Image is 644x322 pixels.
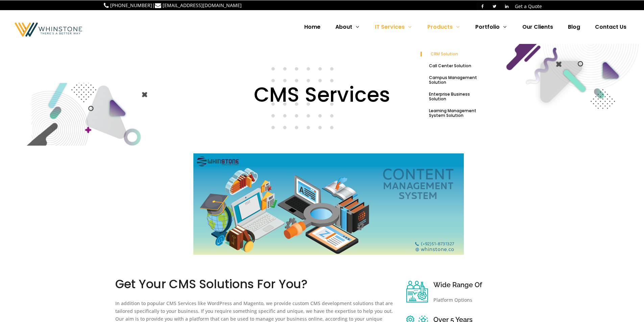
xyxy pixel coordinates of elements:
[469,10,514,44] a: Portfolio
[297,10,327,44] a: Home
[515,3,542,9] a: Get a Quote
[595,23,626,31] span: Contact Us
[610,290,644,322] iframe: Chat Widget
[110,2,152,8] a: [PHONE_NUMBER]
[561,10,587,44] a: Blog
[421,64,493,69] a: Call Center Solution
[406,281,428,302] img: CMS development
[421,92,493,102] a: Enterprise Business Solution
[429,63,471,69] span: Call Center Solution
[368,10,419,44] a: IT Services
[421,10,467,44] a: Products
[335,23,352,31] span: About
[429,91,470,102] span: Enterprise Business Solution
[431,51,458,57] span: CRM Solution
[329,10,367,44] a: About
[115,276,396,292] h2: Get your CMS Solutions for You?
[375,23,405,31] span: IT Services
[433,296,542,304] p: Platform Options
[588,10,633,44] a: Contact Us
[475,23,500,31] span: Portfolio
[429,75,477,85] span: Campus Management Solution
[163,2,242,8] a: [EMAIL_ADDRESS][DOMAIN_NAME]
[516,10,560,44] a: Our Clients
[104,1,242,9] p: |
[427,23,453,31] span: Products
[568,23,580,31] span: Blog
[421,108,493,118] a: Learning Management System Solution
[115,292,396,299] p: CMS Solutions | Content Management System Services
[429,108,476,118] span: Learning Management System Solution
[522,23,553,31] span: Our Clients
[115,146,542,153] p: CMS Solutions | Content Management System Services
[304,23,320,31] span: Home
[254,84,390,105] span: CMS Services
[421,75,493,85] a: Campus Management Solution
[421,52,493,57] a: CRM Solution
[193,153,464,255] img: CMS Services, CMS Solutions, Content Management System Solution,
[433,281,542,289] h6: Wide range of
